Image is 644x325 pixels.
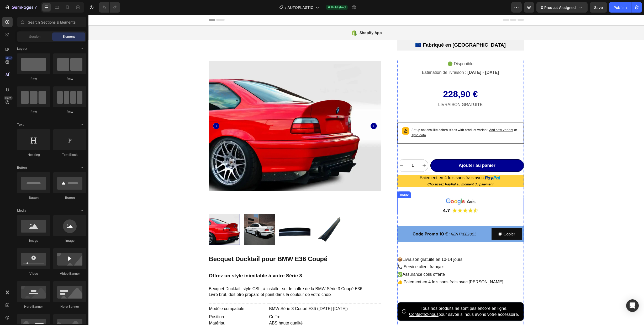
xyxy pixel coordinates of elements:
[324,217,360,222] strong: Code Promo 10 €
[415,216,427,223] div: Copier
[88,15,644,325] iframe: Design area
[334,56,378,60] span: Estimation de livraison :
[327,27,417,33] span: 🇪🇺 Fabriqué en [GEOGRAPHIC_DATA]
[541,5,576,10] span: 0 product assigned
[53,109,86,114] div: Row
[323,113,431,123] p: Setup options like colors, sizes with product variant.
[226,199,257,230] img: Becquet Ducktail - BMW Série 3 E36 Coupé - Revvo
[282,108,288,114] button: Carousel Next Arrow
[78,45,86,53] span: Toggle open
[309,288,435,306] div: Information de disponibilité
[29,34,40,39] span: Section
[17,152,50,157] div: Heading
[310,178,321,182] div: Image
[17,238,50,243] div: Image
[5,56,13,60] div: 450
[17,46,27,51] span: Layout
[285,5,286,10] span: /
[309,86,435,94] p: LIVRAISON GRATUITE
[78,163,86,172] span: Toggle open
[320,291,431,303] p: Tous nos produits ne sont pas encore en ligne. pour savoir si nous avons votre accessoire.
[63,34,75,39] span: Element
[362,217,388,222] i: RENTREE2025
[120,299,181,306] td: Position
[53,76,86,81] div: Row
[53,304,86,309] div: Hero Banner
[331,5,346,10] span: Published
[17,304,50,309] div: Hero Banner
[181,305,292,312] td: ABS haute qualité
[78,206,86,215] span: Toggle open
[53,152,86,157] div: Text Block
[626,299,639,312] div: Open Intercom Messenger
[309,243,314,247] strong: 📦
[17,17,86,27] input: Search Sections & Elements
[4,96,13,100] div: Beta
[78,120,86,129] span: Toggle open
[339,168,405,172] span: Choisissez PayPal au moment du paiement
[34,4,37,10] p: 7
[120,305,181,312] td: Matériau
[331,160,413,166] span: Paiement en 4 fois sans frais avec
[271,15,293,21] div: Shopify App
[370,148,407,154] div: Ajouter au panier
[536,2,588,13] button: 0 product assigned
[181,289,292,299] td: BMW Série 3 Coupé E36 ([DATE]-[DATE])
[120,25,293,197] img: Becquet Ducktail - BMW Série 3 E36 Coupé - Revvo
[321,297,350,303] button: Ouvrir le formulaire de contact REVVO
[309,264,435,271] p: 👍 Paiement en 4 fois sans frais avec [PERSON_NAME]
[309,256,435,264] p: Assurance colis offerte
[181,299,292,306] td: Coffre
[120,272,275,276] p: Becquet Ducktail, style CSL, à installer sur le coffre de la BMW Série 3 Coupé E36.
[287,5,313,10] span: AUTOPLASTIC
[191,199,222,230] img: Becquet Ducktail - BMW Série 3 E36 Coupé - Revvo
[354,73,390,86] div: 228,90 €
[379,56,410,60] span: [DATE] - [DATE]
[396,161,412,166] img: PayPal
[309,241,435,256] p: Livraison gratuite en 10-14 jours 📞 Service client français
[323,118,337,122] span: sync data
[401,113,425,117] span: Add new variant
[120,258,214,264] h3: Offrez un style inimitable à votre Série 3
[120,278,244,282] p: Livré brut, doit être préparé et peint dans la couleur de votre choix.
[17,208,26,213] span: Media
[53,271,86,276] div: Video Banner
[309,257,314,262] strong: ✅
[594,5,603,10] span: Save
[125,108,131,114] button: Carousel Back Arrow
[17,109,50,114] div: Row
[156,199,187,230] img: Becquet Ducktail - BMW Série 3 E36 Coupé - Revvo
[309,183,435,199] img: gempages_553466112554042288-1cbef4d6-0ebd-40e7-98be-68d7cbcc1d8e.webp
[17,195,50,200] div: Button
[614,5,627,10] div: Publish
[342,145,435,157] button: Ajouter au panier
[17,122,24,127] span: Text
[53,195,86,200] div: Button
[99,2,120,13] div: Undo/Redo
[309,46,435,53] p: 🟢 Disponible
[17,165,27,170] span: Button
[403,214,433,225] button: Copier
[17,271,50,276] div: Video
[317,145,332,157] input: quantity
[17,76,50,81] div: Row
[309,145,317,157] button: decrement
[609,2,631,13] button: Publish
[2,2,39,13] button: 7
[590,2,607,13] button: Save
[53,238,86,243] div: Image
[120,241,239,248] h2: Becquet Ducktail pour BMW E36 Coupé
[361,217,362,222] strong: :
[332,145,340,157] button: increment
[120,289,181,299] td: Modèle compatible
